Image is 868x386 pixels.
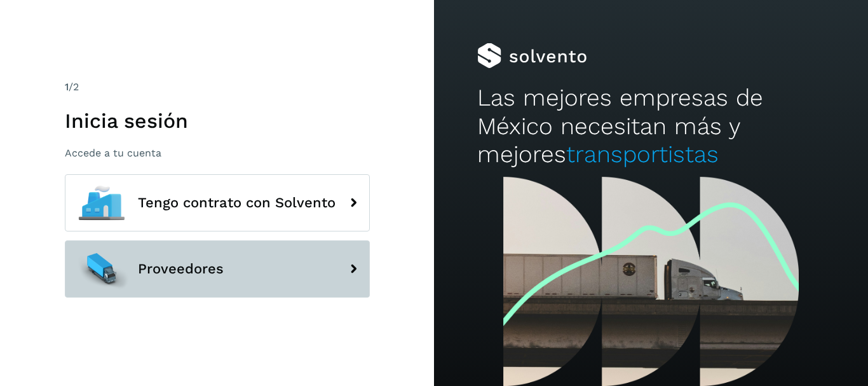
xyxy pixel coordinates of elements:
[65,174,370,231] button: Tengo contrato con Solvento
[65,81,69,93] span: 1
[65,79,370,95] div: /2
[138,261,224,277] span: Proveedores
[477,84,824,169] h2: Las mejores empresas de México necesitan más y mejores
[65,147,370,159] p: Accede a tu cuenta
[566,141,719,168] span: transportistas
[65,109,370,133] h1: Inicia sesión
[138,195,336,210] span: Tengo contrato con Solvento
[65,240,370,298] button: Proveedores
